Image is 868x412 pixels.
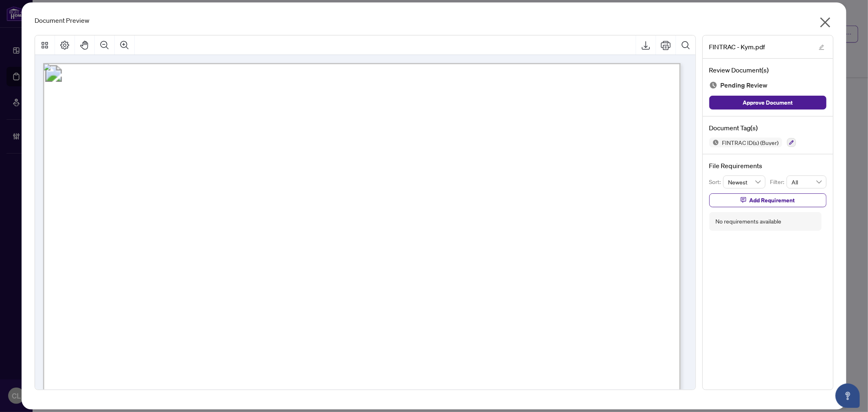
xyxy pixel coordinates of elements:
[709,96,826,110] button: Approve Document
[709,193,826,207] button: Add Requirement
[709,81,717,89] img: Document Status
[716,217,782,226] div: No requirements available
[709,178,724,186] p: Sort:
[835,384,860,408] button: Open asap
[709,138,719,147] img: Status Icon
[709,123,826,133] h4: Document Tag(s)
[743,96,793,109] span: Approve Document
[819,44,824,50] span: edit
[35,15,833,25] div: Document Preview
[819,16,832,29] span: close
[791,176,822,188] span: All
[719,140,782,145] span: FINTRAC ID(s) (Buyer)
[709,161,826,171] h4: File Requirements
[709,65,826,75] h4: Review Document(s)
[728,176,761,188] span: Newest
[721,80,768,91] span: Pending Review
[770,178,787,186] p: Filter:
[750,194,795,207] span: Add Requirement
[709,42,765,52] span: FINTRAC - Kym.pdf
